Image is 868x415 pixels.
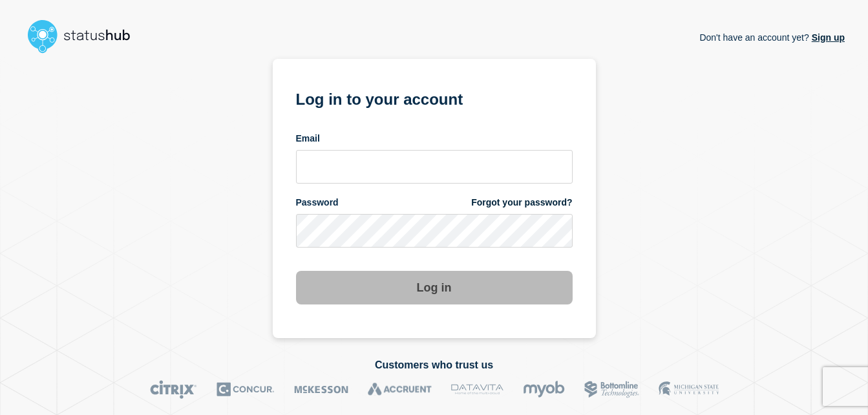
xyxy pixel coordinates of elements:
[296,197,339,209] span: Password
[296,214,573,248] input: password input
[150,380,197,399] img: Citrix logo
[296,271,573,304] button: Log in
[23,359,845,371] h2: Customers who trust us
[23,16,146,57] img: StatusHub logo
[217,380,275,399] img: Concur logo
[368,380,432,399] img: Accruent logo
[523,380,565,399] img: myob logo
[659,380,719,399] img: MSU logo
[809,32,845,43] a: Sign up
[699,22,845,53] p: Don't have an account yet?
[296,150,573,184] input: email input
[296,133,320,145] span: Email
[294,380,348,399] img: McKesson logo
[296,86,573,110] h1: Log in to your account
[584,380,639,399] img: Bottomline logo
[471,197,572,209] a: Forgot your password?
[451,380,503,399] img: DataVita logo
